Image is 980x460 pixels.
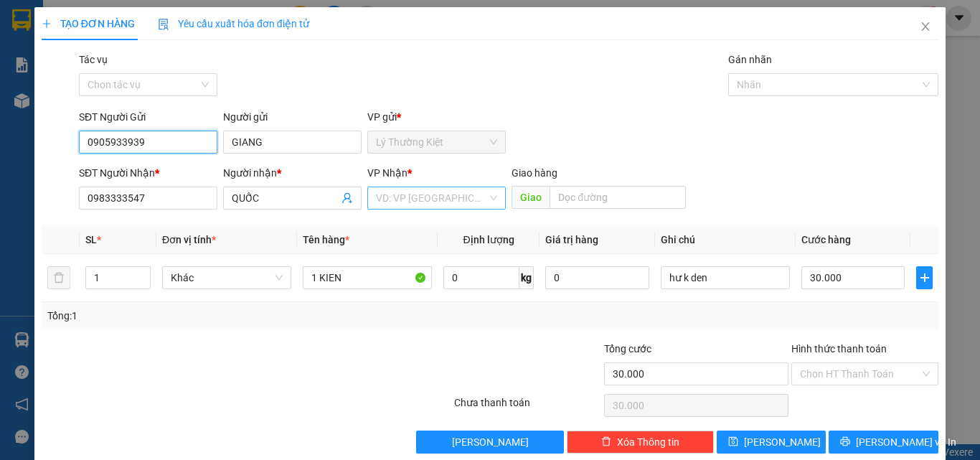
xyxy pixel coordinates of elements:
label: Tác vụ [79,54,108,65]
input: Ghi Chú [661,266,790,289]
div: Tổng: 1 [47,308,380,324]
span: Định lượng [463,234,514,245]
div: Chưa thanh toán [453,395,603,420]
button: plus [916,266,933,289]
span: TẠO ĐƠN HÀNG [42,18,135,29]
div: SĐT Người Nhận [79,165,217,181]
button: save[PERSON_NAME] [717,431,826,454]
span: delete [601,436,611,448]
span: Giá trị hàng [545,234,598,245]
button: delete [47,266,70,289]
span: Cước hàng [801,234,851,245]
img: icon [158,19,169,30]
span: [PERSON_NAME] [452,434,529,450]
span: Giao [512,186,550,209]
span: kg [519,266,534,289]
button: [PERSON_NAME] [416,431,563,454]
div: Người gửi [223,109,362,125]
th: Ghi chú [655,226,796,254]
span: Xóa Thông tin [617,434,679,450]
span: save [728,436,738,448]
label: Hình thức thanh toán [791,343,887,355]
input: Dọc đường [550,186,686,209]
button: deleteXóa Thông tin [567,431,714,454]
span: Khác [171,267,283,288]
span: [PERSON_NAME] [744,434,821,450]
div: Người nhận [223,165,362,181]
span: Yêu cầu xuất hóa đơn điện tử [158,18,309,29]
span: Tên hàng [303,234,349,245]
span: Giao hàng [512,167,557,179]
span: VP Nhận [367,167,407,179]
label: Gán nhãn [728,54,772,65]
div: VP gửi [367,109,506,125]
button: printer[PERSON_NAME] và In [829,431,938,454]
span: plus [917,272,932,283]
span: close [920,21,931,32]
button: Close [905,7,946,47]
span: user-add [341,192,353,204]
span: [PERSON_NAME] và In [856,434,956,450]
span: Lý Thường Kiệt [376,131,497,153]
input: VD: Bàn, Ghế [303,266,432,289]
span: plus [42,19,52,29]
input: 0 [545,266,649,289]
span: Tổng cước [604,343,651,355]
span: printer [840,436,850,448]
span: SL [85,234,97,245]
div: SĐT Người Gửi [79,109,217,125]
span: Đơn vị tính [162,234,216,245]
